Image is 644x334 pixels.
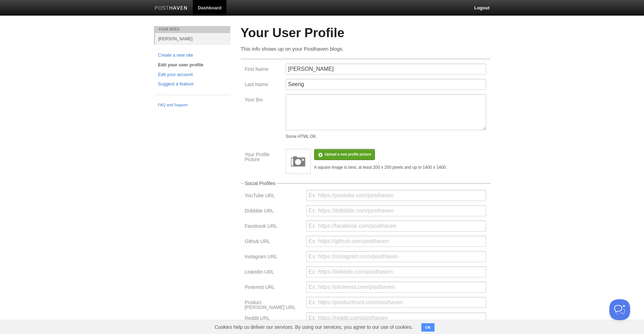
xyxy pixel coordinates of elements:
[306,205,486,216] input: Ex: https://dribbble.com/posthaven
[306,251,486,262] input: Ex: https://instagram.com/posthaven
[154,26,230,33] li: Your Sites
[306,190,486,201] input: Ex: https://youtube.com/posthaven
[158,52,226,59] a: Create a new site
[245,67,282,73] label: First Name
[244,181,277,186] legend: Social Profiles
[245,316,302,322] label: Reddit URL
[158,81,226,88] a: Suggest a feature
[208,320,420,334] span: Cookies help us deliver our services. By using our services, you agree to our use of cookies.
[306,282,486,293] input: Ex: https://pinterest.com/posthaven
[245,269,302,276] label: LinkedIn URL
[245,193,302,200] label: YouTube URL
[609,299,630,320] iframe: Help Scout Beacon - Open
[158,71,226,78] a: Edit your account
[245,239,302,245] label: Github URL
[155,6,188,11] img: Posthaven-bar
[306,297,486,308] input: Ex: https://producthunt.com/posthaven
[245,152,282,164] label: Your Profile Picture
[245,300,302,311] label: Product [PERSON_NAME] URL
[241,26,490,40] h2: Your User Profile
[286,134,486,139] div: Some HTML OK.
[314,165,447,169] div: A square image is best, at least 200 x 200 pixels and up to 1400 x 1400.
[245,285,302,291] label: Pinterest URL
[245,82,282,89] label: Last Name
[306,312,486,324] input: Ex: https://reddit.com/posthaven
[158,102,226,108] a: FAQ and Support
[245,208,302,215] label: Dribbble URL
[245,224,302,230] label: Facebook URL
[245,97,282,104] label: Your Bio
[325,152,371,156] span: Upload a new profile picture
[245,254,302,261] label: Instagram URL
[158,61,226,69] a: Edit your user profile
[306,266,486,277] input: Ex: https://linkedin.com/posthaven
[288,151,309,172] img: image.png
[421,323,435,332] button: OK
[306,220,486,232] input: Ex: https://facebook.com/posthaven
[306,236,486,247] input: Ex: https://github.com/posthaven
[155,33,230,44] a: [PERSON_NAME]
[241,45,490,52] p: This info shows up on your Posthaven blogs.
